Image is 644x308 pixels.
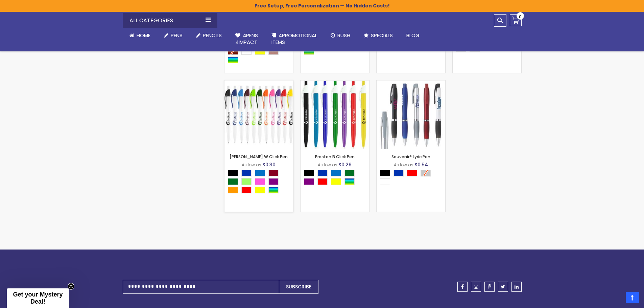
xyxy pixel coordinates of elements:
div: Select A Color [304,170,369,187]
button: Subscribe [279,280,318,294]
div: Assorted [344,178,355,185]
span: twitter [501,284,505,289]
span: Rush [337,32,350,39]
div: All Categories [123,13,217,28]
div: Purple [304,178,314,185]
span: Subscribe [286,283,311,290]
span: 4Pens 4impact [235,32,258,46]
div: White [380,178,390,185]
div: Get your Mystery Deal!Close teaser [7,288,69,308]
span: instagram [474,284,478,289]
div: Blue Light [331,170,341,176]
img: Preston W Click Pen [224,80,293,149]
a: 4Pens4impact [229,28,265,50]
span: 0 [519,14,522,20]
span: facebook [461,284,464,289]
div: Black [228,170,238,176]
div: Red [407,170,417,176]
div: Red [241,187,252,193]
div: Black [304,170,314,176]
div: Blue [317,170,328,176]
button: Close teaser [68,283,74,290]
div: Green Light [241,178,252,185]
a: Souvenir® Lyric Pen [377,80,445,86]
a: pinterest [484,282,495,292]
div: White [241,48,252,55]
a: Souvenir® Lyric Pen [391,154,430,160]
div: Natural [268,48,279,55]
a: Rush [324,28,357,43]
div: Blue [393,170,404,176]
span: Specials [371,32,393,39]
span: Home [137,32,150,39]
div: Orange [228,187,238,193]
a: facebook [457,282,468,292]
div: Assorted [304,48,314,55]
a: Blog [400,28,426,43]
a: twitter [498,282,508,292]
span: $0.30 [262,161,276,168]
span: $0.54 [414,161,428,168]
span: linkedin [515,284,519,289]
span: As low as [318,162,337,168]
img: Souvenir® Lyric Pen [377,80,445,149]
a: Preston B Click Pen [301,80,369,86]
div: Black [380,170,390,176]
a: instagram [471,282,481,292]
span: Pens [171,32,183,39]
div: Blue [241,170,252,176]
div: Burgundy [268,170,279,176]
a: Home [123,28,157,43]
span: Get your Mystery Deal! [13,291,63,305]
a: Pencils [189,28,229,43]
div: Yellow [331,178,341,185]
a: linkedin [511,282,522,292]
div: Blue Light [255,170,265,176]
a: Top [626,292,639,303]
div: Yellow [255,187,265,193]
a: Pens [157,28,189,43]
span: As low as [394,162,413,168]
div: Purple [268,178,279,185]
a: Preston B Click Pen [315,154,355,160]
div: Assorted [268,187,279,193]
div: Select A Color [228,170,293,195]
span: Blog [406,32,420,39]
div: Green [228,178,238,185]
span: $0.29 [338,161,352,168]
div: Yellow [255,48,265,55]
img: Preston B Click Pen [301,80,369,149]
a: [PERSON_NAME] W Click Pen [230,154,288,160]
a: Specials [357,28,400,43]
span: Pencils [203,32,222,39]
div: Pink [255,178,265,185]
div: Select A Color [380,170,445,187]
div: Red [317,178,328,185]
a: Preston W Click Pen [224,80,293,86]
div: Assorted [228,56,238,63]
div: Green [344,170,355,176]
a: 0 [510,14,522,26]
span: pinterest [488,284,491,289]
span: As low as [242,162,261,168]
span: 4PROMOTIONAL ITEMS [271,32,317,46]
a: 4PROMOTIONALITEMS [265,28,324,50]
